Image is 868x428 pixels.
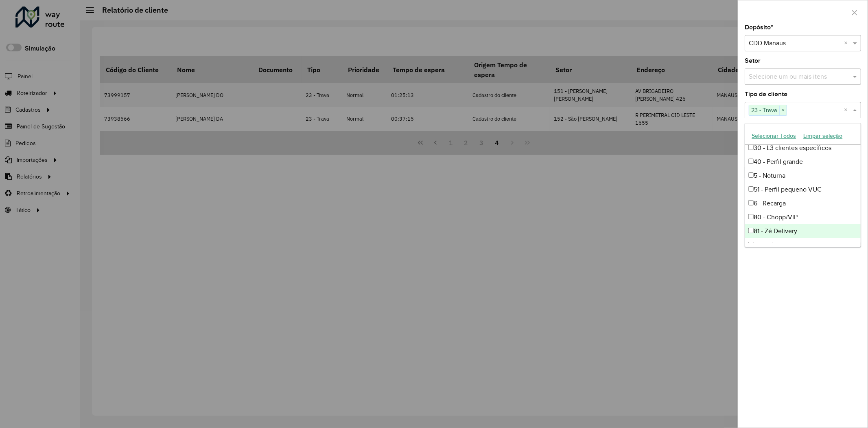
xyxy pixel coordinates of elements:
[745,238,861,252] div: 9 - Difícil acesso
[745,210,861,224] div: 80 - Chopp/VIP
[745,196,861,210] div: 6 - Recarga
[844,38,851,48] span: Clear all
[745,169,861,183] div: 5 - Noturna
[745,224,861,238] div: 81 - Zé Delivery
[745,56,761,66] label: Setor
[745,123,861,247] ng-dropdown-panel: Options list
[800,130,846,142] button: Limpar seleção
[745,89,787,99] label: Tipo de cliente
[844,105,851,115] span: Clear all
[748,130,800,142] button: Selecionar Todos
[749,105,779,115] span: 23 - Trava
[745,155,861,169] div: 40 - Perfil grande
[745,183,861,196] div: 51 - Perfil pequeno VUC
[745,22,773,32] label: Depósito
[745,141,861,155] div: 30 - L3 clientes específicos
[779,106,787,115] span: ×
